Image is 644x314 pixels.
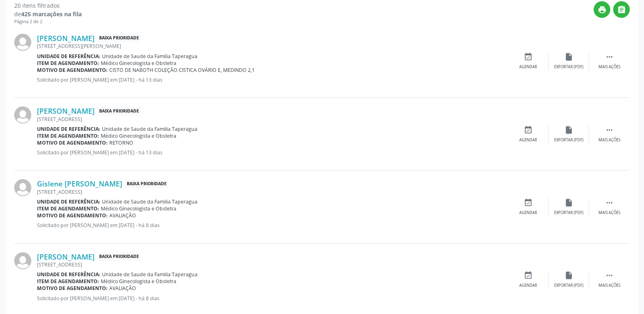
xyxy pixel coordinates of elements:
[554,64,583,70] div: Exportar (PDF)
[598,64,620,70] div: Mais ações
[554,137,583,143] div: Exportar (PDF)
[524,198,533,207] i: event_available
[37,222,508,229] p: Solicitado por [PERSON_NAME] em [DATE] - há 8 dias
[98,34,141,43] span: Baixa Prioridade
[554,283,583,288] div: Exportar (PDF)
[37,205,99,212] b: Item de agendamento:
[37,252,95,261] a: [PERSON_NAME]
[605,271,614,280] i: 
[37,271,100,278] b: Unidade de referência:
[14,34,31,51] img: img
[109,212,136,219] span: AVALIAÇÃO
[564,126,573,134] i: insert_drive_file
[37,53,100,60] b: Unidade de referência:
[14,18,82,25] div: Página 2 de 2
[598,5,607,14] i: print
[605,52,614,61] i: 
[109,67,255,74] span: CISTO DE NABOTH COLEÇÃO CISTICA OVÁRIO E, MEDINDO 2,1
[101,60,176,67] span: Médico Ginecologista e Obstetra
[37,188,508,195] div: [STREET_ADDRESS]
[14,179,31,196] img: img
[519,137,537,143] div: Agendar
[564,198,573,207] i: insert_drive_file
[98,252,141,261] span: Baixa Prioridade
[102,53,197,60] span: Unidade de Saude da Familia Taperagua
[598,137,620,143] div: Mais ações
[37,126,100,132] b: Unidade de referência:
[14,106,31,123] img: img
[102,271,197,278] span: Unidade de Saude da Familia Taperagua
[37,116,508,123] div: [STREET_ADDRESS]
[37,261,508,268] div: [STREET_ADDRESS]
[524,271,533,280] i: event_available
[125,180,168,188] span: Baixa Prioridade
[37,60,99,67] b: Item de agendamento:
[101,205,176,212] span: Médico Ginecologista e Obstetra
[605,198,614,207] i: 
[37,43,508,50] div: [STREET_ADDRESS][PERSON_NAME]
[564,52,573,61] i: insert_drive_file
[21,10,82,18] strong: 425 marcações na fila
[102,126,197,132] span: Unidade de Saude da Familia Taperagua
[598,283,620,288] div: Mais ações
[617,5,626,14] i: 
[37,67,108,74] b: Motivo de agendamento:
[37,198,100,205] b: Unidade de referência:
[37,132,99,139] b: Item de agendamento:
[14,1,82,10] div: 20 itens filtrados
[524,126,533,134] i: event_available
[37,285,108,292] b: Motivo de agendamento:
[524,52,533,61] i: event_available
[519,283,537,288] div: Agendar
[594,1,610,18] button: print
[109,285,136,292] span: AVALIAÇÃO
[37,139,108,146] b: Motivo de agendamento:
[37,179,122,188] a: Gislene [PERSON_NAME]
[101,278,176,285] span: Médico Ginecologista e Obstetra
[564,271,573,280] i: insert_drive_file
[37,149,508,156] p: Solicitado por [PERSON_NAME] em [DATE] - há 13 dias
[605,126,614,134] i: 
[37,278,99,285] b: Item de agendamento:
[598,210,620,216] div: Mais ações
[102,198,197,205] span: Unidade de Saude da Familia Taperagua
[37,212,108,219] b: Motivo de agendamento:
[519,210,537,216] div: Agendar
[519,64,537,70] div: Agendar
[37,295,508,302] p: Solicitado por [PERSON_NAME] em [DATE] - há 8 dias
[14,10,82,18] div: de
[14,252,31,269] img: img
[109,139,133,146] span: RETORNO
[101,132,176,139] span: Médico Ginecologista e Obstetra
[554,210,583,216] div: Exportar (PDF)
[613,1,630,18] button: 
[37,76,508,83] p: Solicitado por [PERSON_NAME] em [DATE] - há 13 dias
[37,106,95,115] a: [PERSON_NAME]
[37,34,95,43] a: [PERSON_NAME]
[98,107,141,115] span: Baixa Prioridade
